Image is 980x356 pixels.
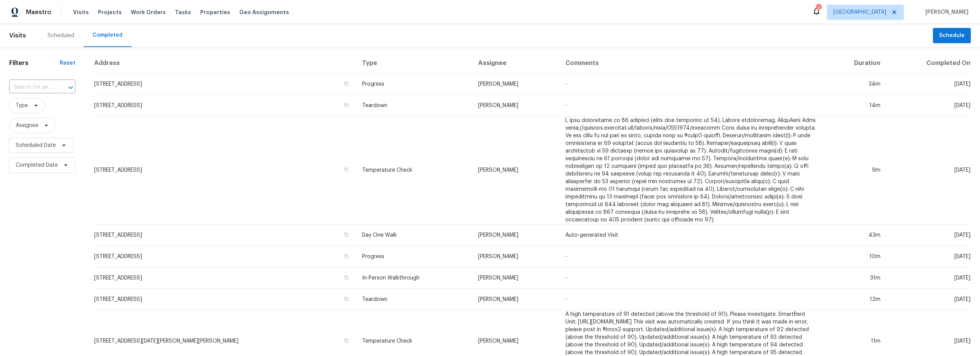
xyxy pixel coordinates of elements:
[559,95,822,116] td: -
[16,161,58,169] span: Completed Date
[343,296,350,302] button: Copy Address
[887,246,971,267] td: [DATE]
[94,289,356,310] td: [STREET_ADDRESS]
[47,32,74,39] div: Scheduled
[356,53,472,73] th: Type
[822,224,887,246] td: 43m
[816,5,821,12] div: 1
[343,80,350,87] button: Copy Address
[343,337,350,344] button: Copy Address
[94,53,356,73] th: Address
[9,27,26,44] span: Visits
[559,289,822,310] td: -
[922,8,969,16] span: [PERSON_NAME]
[822,95,887,116] td: 14m
[175,10,191,15] span: Tasks
[887,116,971,224] td: [DATE]
[16,141,56,149] span: Scheduled Date
[472,53,559,73] th: Assignee
[200,8,230,16] span: Properties
[356,116,472,224] td: Temperature Check
[559,224,822,246] td: Auto-generated Visit
[472,267,559,289] td: [PERSON_NAME]
[9,81,54,93] input: Search for an address...
[822,53,887,73] th: Duration
[26,8,51,16] span: Maestro
[94,73,356,95] td: [STREET_ADDRESS]
[472,224,559,246] td: [PERSON_NAME]
[822,246,887,267] td: 10m
[356,267,472,289] td: In-Person Walkthrough
[933,28,971,44] button: Schedule
[94,267,356,289] td: [STREET_ADDRESS]
[472,289,559,310] td: [PERSON_NAME]
[343,166,350,173] button: Copy Address
[559,73,822,95] td: -
[887,53,971,73] th: Completed On
[822,289,887,310] td: 12m
[472,73,559,95] td: [PERSON_NAME]
[60,59,75,67] div: Reset
[93,31,122,39] div: Completed
[9,59,60,67] h1: Filters
[559,53,822,73] th: Comments
[887,95,971,116] td: [DATE]
[887,73,971,95] td: [DATE]
[887,224,971,246] td: [DATE]
[94,246,356,267] td: [STREET_ADDRESS]
[356,95,472,116] td: Teardown
[833,8,886,16] span: [GEOGRAPHIC_DATA]
[887,267,971,289] td: [DATE]
[887,289,971,310] td: [DATE]
[94,95,356,116] td: [STREET_ADDRESS]
[822,73,887,95] td: 34m
[343,274,350,281] button: Copy Address
[343,253,350,260] button: Copy Address
[822,267,887,289] td: 31m
[73,8,89,16] span: Visits
[472,95,559,116] td: [PERSON_NAME]
[343,102,350,109] button: Copy Address
[65,82,76,93] button: Open
[472,116,559,224] td: [PERSON_NAME]
[356,73,472,95] td: Progress
[94,224,356,246] td: [STREET_ADDRESS]
[822,116,887,224] td: 9m
[356,224,472,246] td: Day One Walk
[472,246,559,267] td: [PERSON_NAME]
[98,8,122,16] span: Projects
[559,246,822,267] td: -
[131,8,166,16] span: Work Orders
[939,31,965,41] span: Schedule
[94,116,356,224] td: [STREET_ADDRESS]
[239,8,289,16] span: Geo Assignments
[559,116,822,224] td: L ipsu dolorsitame co 86 adipisci (elits doe temporinc ut 54). Labore etdoloremag. AliquAeni Admi...
[356,246,472,267] td: Progress
[356,289,472,310] td: Teardown
[559,267,822,289] td: -
[16,122,38,129] span: Assignee
[343,231,350,238] button: Copy Address
[16,102,28,109] span: Type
